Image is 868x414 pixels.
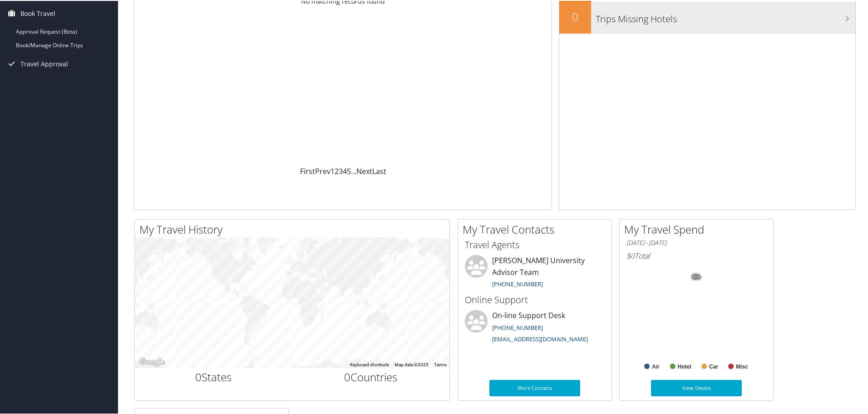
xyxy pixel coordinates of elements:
[137,355,167,367] img: Google
[339,165,343,175] a: 3
[596,7,855,25] h3: Trips Missing Hotels
[624,221,773,236] h2: My Travel Spend
[709,363,718,369] text: Car
[137,355,167,367] a: Open this area in Google Maps (opens a new window)
[20,52,68,75] span: Travel Approval
[20,1,55,24] span: Book Travel
[139,221,449,236] h2: My Travel History
[652,363,660,369] text: Air
[344,369,350,384] span: 0
[142,369,286,384] h2: States
[351,165,356,175] span: …
[559,1,855,33] a: 0Trips Missing Hotels
[678,363,691,369] text: Hotel
[465,238,605,250] h3: Travel Agents
[492,323,543,331] a: [PHONE_NUMBER]
[335,165,339,175] a: 2
[372,165,386,175] a: Last
[626,250,635,260] span: $0
[195,369,202,384] span: 0
[434,361,447,366] a: Terms (opens in new tab)
[300,165,315,175] a: First
[465,293,605,305] h3: Online Support
[626,250,766,260] h6: Total
[356,165,372,175] a: Next
[460,254,609,291] li: [PERSON_NAME] University Advisor Team
[492,279,543,287] a: [PHONE_NUMBER]
[463,221,612,236] h2: My Travel Contacts
[492,334,588,342] a: [EMAIL_ADDRESS][DOMAIN_NAME]
[350,361,389,367] button: Keyboard shortcuts
[460,309,609,346] li: On-line Support Desk
[626,238,766,246] h6: [DATE] - [DATE]
[315,165,330,175] a: Prev
[347,165,351,175] a: 5
[330,165,335,175] a: 1
[343,165,347,175] a: 4
[736,363,748,369] text: Misc
[693,274,700,279] tspan: 0%
[299,369,443,384] h2: Countries
[559,8,591,24] h2: 0
[489,379,580,395] a: More Contacts
[651,379,742,395] a: View Details
[395,361,429,366] span: Map data ©2025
